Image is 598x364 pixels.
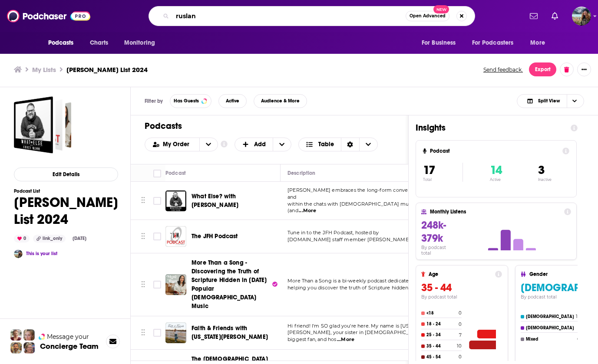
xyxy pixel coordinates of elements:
[287,329,425,342] span: [PERSON_NAME], your sister in [DEMOGRAPHIC_DATA], biggest fan, and hos
[10,329,22,341] img: Sydney Profile
[192,232,238,241] a: The JFH Podcast
[172,9,406,23] input: Search podcasts, credits, & more...
[538,163,545,177] span: 3
[40,342,99,351] h3: Concierge Team
[429,271,492,277] h4: Age
[538,98,560,103] span: Split View
[69,235,90,242] div: [DATE]
[526,337,575,342] h4: Mixed
[153,197,161,205] span: Toggle select row
[426,344,455,349] h4: 35 - 44
[457,343,462,349] h4: 10
[287,278,418,284] span: More Than a Song is a bi-weekly podcast dedicated to
[165,274,186,295] img: More Than a Song - Discovering the Truth of Scripture Hidden in Today's Popular Christian Music
[490,177,502,182] p: Active
[430,148,559,154] h4: Podcast
[48,37,74,49] span: Podcasts
[145,98,163,104] h3: Filter by
[165,190,186,211] a: What Else? with Corey Mann
[10,342,22,354] img: Jon Profile
[287,201,431,214] span: within the chats with [DEMOGRAPHIC_DATA] music artists, (and
[426,354,457,360] h4: 45 - 54
[548,9,562,23] a: Show notifications dropdown
[14,96,71,154] a: CAIN List 2024
[423,163,435,177] span: 17
[163,141,192,148] span: My Order
[192,192,278,210] a: What Else? with [PERSON_NAME]
[140,326,146,339] button: Move
[410,14,446,18] span: Open Advanced
[23,342,35,354] img: Barbara Profile
[199,138,218,151] button: open menu
[254,94,307,108] button: Audience & More
[287,187,425,200] span: [PERSON_NAME] embraces the long-form conversation, and
[421,245,457,256] h4: By podcast total
[149,6,475,26] div: Search podcasts, credits, & more...
[192,259,267,310] span: More Than a Song - Discovering the Truth of Scripture Hidden in [DATE] Popular [DEMOGRAPHIC_DATA]...
[287,323,429,329] span: Hi friend! I'm SO glad you're here. My name is [US_STATE]
[577,336,580,342] h4: 0
[298,138,378,151] button: Choose View
[421,294,502,300] h4: By podcast total
[140,230,146,243] button: Move
[287,285,409,291] span: helping you discover the truth of Scripture hidden
[341,138,359,151] div: Sort Direction
[47,332,89,341] span: Message your
[287,230,379,236] span: Tune in to the JFH Podcast, hosted by
[226,98,239,103] span: Active
[14,188,118,194] h3: Podcast List
[466,35,526,51] button: open menu
[118,35,166,51] button: open menu
[192,233,238,240] span: The JFH Podcast
[530,37,545,49] span: More
[145,138,218,151] h2: Choose List sort
[459,321,462,327] h4: 0
[481,66,525,73] button: Send feedback.
[426,321,457,327] h4: 18 - 24
[299,207,316,214] span: ...More
[124,37,155,49] span: Monitoring
[153,329,161,337] span: Toggle select row
[165,322,186,343] a: Faith & Friends with Georgia Williams
[472,37,514,49] span: For Podcasters
[416,122,564,133] h1: Insights
[576,314,580,319] h4: 12
[529,62,556,76] button: Export
[165,168,186,178] div: Podcast
[517,94,584,108] button: Choose View
[406,11,449,21] button: Open AdvancedNew
[218,94,247,108] button: Active
[459,332,462,338] h4: 7
[14,235,30,243] div: 0
[459,354,462,360] h4: 0
[66,66,148,74] h3: [PERSON_NAME] List 2024
[42,35,85,51] button: open menu
[192,325,268,341] span: Faith & Friends with [US_STATE][PERSON_NAME]
[538,177,552,182] p: Inactive
[416,35,467,51] button: open menu
[153,281,161,289] span: Toggle select row
[90,37,109,49] span: Charts
[23,329,35,341] img: Jules Profile
[221,140,228,148] a: Show additional information
[433,5,449,13] span: New
[577,62,591,76] button: Show More Button
[423,177,463,182] p: Total
[84,35,114,51] a: Charts
[421,281,502,294] h3: 35 - 44
[318,141,334,148] span: Table
[526,9,541,23] a: Show notifications dropdown
[14,249,23,258] a: Lori Mahon
[572,7,591,26] button: Show profile menu
[572,7,591,26] span: Logged in as lorimahon
[145,121,387,131] h1: Podcasts
[192,324,278,341] a: Faith & Friends with [US_STATE][PERSON_NAME]
[153,233,161,240] span: Toggle select row
[174,98,199,103] span: Has Guests
[490,163,502,177] span: 14
[140,278,146,291] button: Move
